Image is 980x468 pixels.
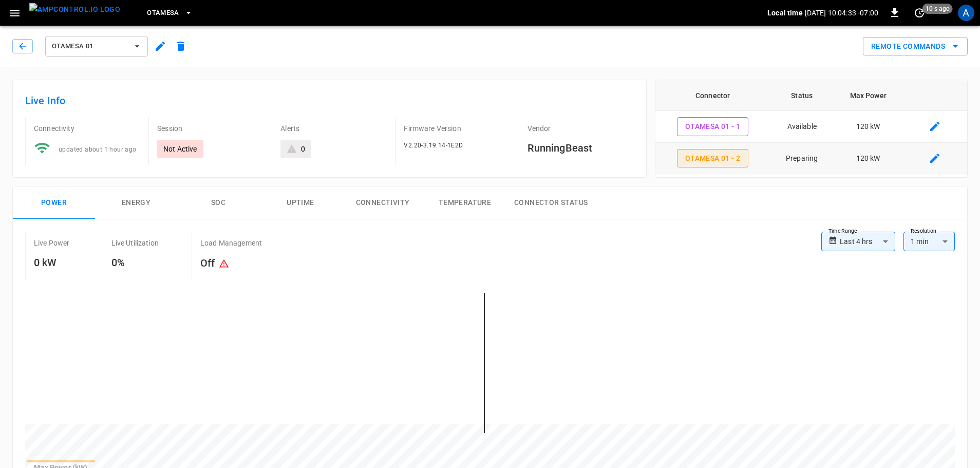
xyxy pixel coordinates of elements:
[259,186,342,219] button: Uptime
[301,144,305,154] div: 0
[527,123,634,134] p: Vendor
[911,5,928,21] button: set refresh interval
[770,111,834,143] td: Available
[111,238,159,248] p: Live Utilization
[863,37,968,56] div: remote commands options
[29,3,120,16] img: ampcontrol.io logo
[834,111,903,143] td: 120 kW
[342,186,424,219] button: Connectivity
[834,143,903,175] td: 120 kW
[770,80,834,111] th: Status
[13,186,95,219] button: Power
[200,238,262,248] p: Load Management
[34,254,70,271] h6: 0 kW
[911,227,936,235] label: Resolution
[828,227,857,235] label: Time Range
[863,37,968,56] button: Remote Commands
[677,117,749,136] button: OtaMesa 01 - 1
[95,186,177,219] button: Energy
[157,123,263,134] p: Session
[424,186,506,219] button: Temperature
[958,5,974,21] div: profile-icon
[25,92,634,109] h6: Live Info
[200,254,262,274] h6: Off
[45,36,148,57] button: OtaMesa 01
[922,4,953,14] span: 10 s ago
[177,186,259,219] button: SOC
[404,142,463,149] span: V2.20-3.19.14-1E2D
[903,232,955,251] div: 1 min
[506,186,596,219] button: Connector Status
[655,80,967,174] table: connector table
[770,143,834,175] td: Preparing
[59,146,137,153] span: updated about 1 hour ago
[52,41,128,52] span: OtaMesa 01
[147,7,179,19] span: OtaMesa
[111,254,159,271] h6: 0%
[280,123,387,134] p: Alerts
[677,149,749,168] button: OtaMesa 01 - 2
[143,3,197,23] button: OtaMesa
[840,232,895,251] div: Last 4 hrs
[805,8,878,18] p: [DATE] 10:04:33 -07:00
[834,80,903,111] th: Max Power
[34,238,70,248] p: Live Power
[34,123,140,134] p: Connectivity
[404,123,510,134] p: Firmware Version
[767,8,803,18] p: Local time
[163,144,197,154] p: Not Active
[527,140,634,156] h6: RunningBeast
[655,80,770,111] th: Connector
[215,254,233,274] button: Existing capacity schedules won’t take effect because Load Management is turned off. To activate ...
